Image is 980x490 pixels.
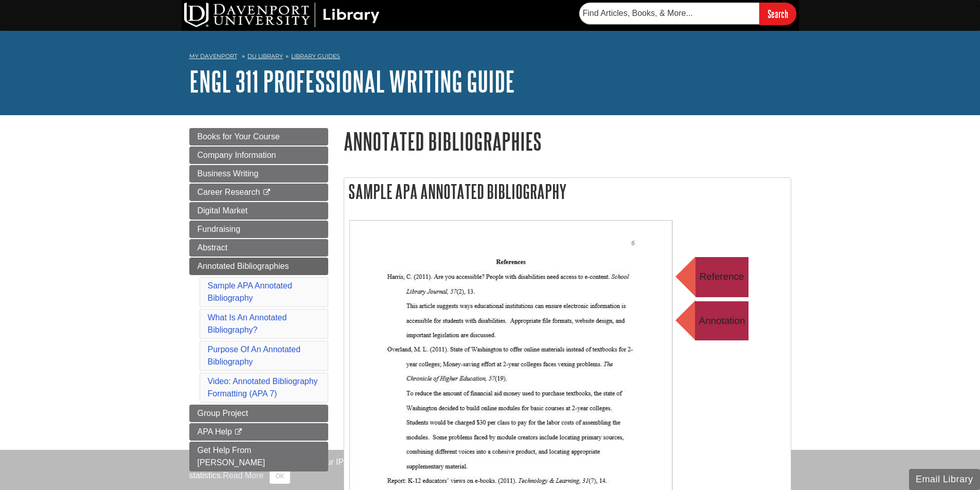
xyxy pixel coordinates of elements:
span: Fundraising [198,225,241,233]
a: Get Help From [PERSON_NAME] [189,442,328,471]
a: Company Information [189,147,328,164]
a: DU Library [247,52,283,60]
input: Search [759,3,796,25]
span: Annotated Bibliographies [198,262,289,270]
h2: Sample APA Annotated Bibliography [344,178,791,205]
form: Searches DU Library's articles, books, and more [579,3,796,25]
span: Career Research [198,188,260,196]
a: Career Research [189,184,328,201]
a: Library Guides [291,52,340,60]
span: Books for Your Course [198,132,280,141]
a: Purpose Of An Annotated Bibliography [208,345,301,366]
span: Group Project [198,409,248,418]
i: This link opens in a new window [234,429,243,435]
span: Abstract [198,243,228,252]
span: Digital Market [198,206,248,215]
nav: breadcrumb [189,49,791,66]
a: Business Writing [189,165,328,183]
span: Business Writing [198,169,259,178]
h1: Annotated Bibliographies [344,128,791,154]
img: DU Library [184,3,380,27]
a: Sample APA Annotated Bibliography [208,281,292,302]
a: Abstract [189,239,328,257]
span: APA Help [198,427,232,436]
div: Guide Page Menu [189,128,328,471]
a: APA Help [189,423,328,441]
a: Digital Market [189,202,328,220]
i: This link opens in a new window [262,189,271,196]
a: What Is An Annotated Bibliography? [208,313,287,334]
a: My Davenport [189,52,237,61]
button: Email Library [909,469,980,490]
input: Find Articles, Books, & More... [579,3,759,24]
a: Books for Your Course [189,128,328,146]
span: Company Information [198,151,276,159]
a: Video: Annotated Bibliography Formatting (APA 7) [208,377,318,398]
span: Get Help From [PERSON_NAME] [198,446,265,467]
a: Fundraising [189,221,328,238]
a: ENGL 311 Professional Writing Guide [189,65,515,97]
a: Group Project [189,405,328,422]
a: Annotated Bibliographies [189,258,328,275]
